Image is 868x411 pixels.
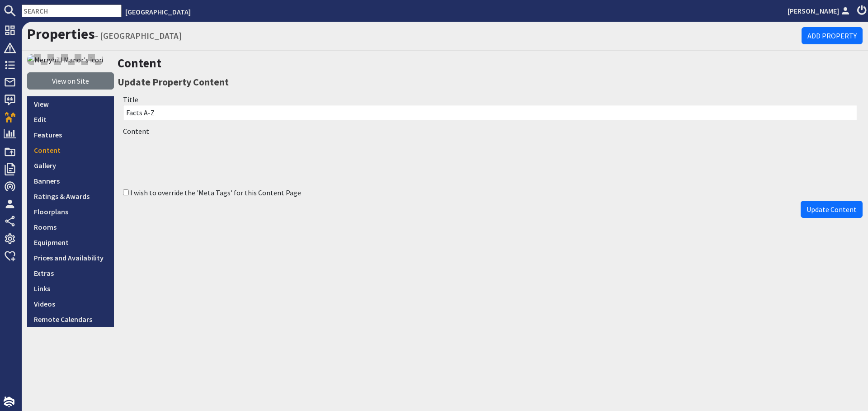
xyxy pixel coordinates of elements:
[27,219,114,235] a: Rooms
[27,127,114,142] a: Features
[123,95,138,104] label: Title
[27,112,114,127] a: Edit
[123,105,857,120] input: Title
[27,54,114,65] a: Merryhill Manor's icon
[27,312,114,327] a: Remote Calendars
[27,142,114,158] a: Content
[802,27,863,44] a: Add Property
[123,127,149,136] label: Content
[27,72,114,90] a: View on Site
[4,397,14,407] img: staytech_i_w-64f4e8e9ee0a9c174fd5317b4b171b261742d2d393467e5bdba4413f4f884c10.svg
[27,54,103,65] img: Merryhill Manor's icon
[27,265,114,281] a: Extras
[130,188,301,197] label: I wish to override the 'Meta Tags' for this Content Page
[27,96,114,112] a: View
[125,7,191,16] a: [GEOGRAPHIC_DATA]
[27,158,114,173] a: Gallery
[801,201,863,218] button: Update Content
[118,56,161,71] a: Content
[27,189,114,204] a: Ratings & Awards
[118,74,863,90] h3: Update Property Content
[788,5,852,16] a: [PERSON_NAME]
[22,5,122,17] input: SEARCH
[95,30,182,41] small: - [GEOGRAPHIC_DATA]
[807,205,857,214] span: Update Content
[27,250,114,265] a: Prices and Availability
[27,235,114,250] a: Equipment
[27,281,114,296] a: Links
[27,296,114,312] a: Videos
[27,204,114,219] a: Floorplans
[27,25,95,43] a: Properties
[27,173,114,189] a: Banners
